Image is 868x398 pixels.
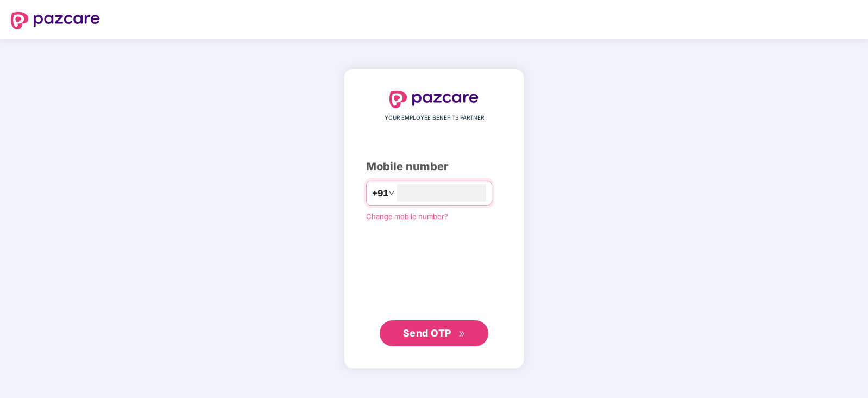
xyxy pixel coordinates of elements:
[389,91,479,108] img: logo
[388,190,395,196] span: down
[366,158,502,175] div: Mobile number
[403,327,451,339] span: Send OTP
[366,212,448,221] a: Change mobile number?
[380,320,488,346] button: Send OTPdouble-right
[11,12,100,29] img: logo
[385,114,484,122] span: YOUR EMPLOYEE BENEFITS PARTNER
[372,186,388,200] span: +91
[458,331,466,338] span: double-right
